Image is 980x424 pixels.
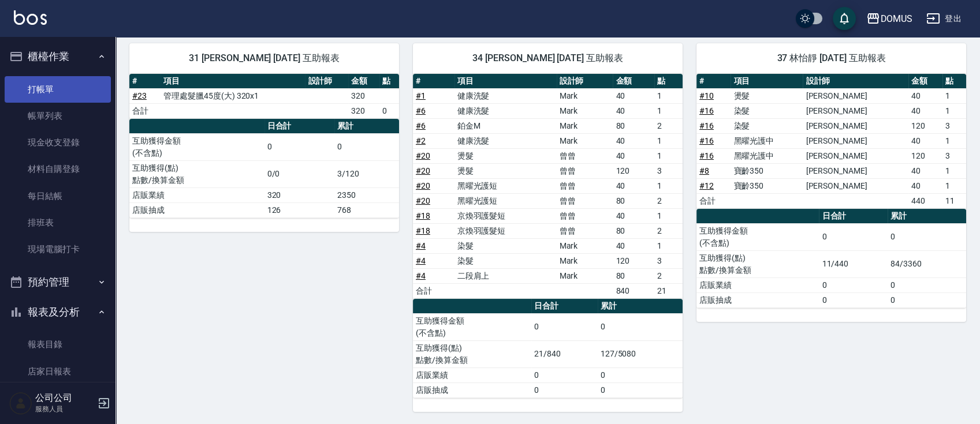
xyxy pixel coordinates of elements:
td: 120 [908,118,942,133]
td: 0 [531,382,598,397]
button: 報表及分析 [5,297,111,327]
td: Mark [557,118,613,133]
td: 0 [531,313,598,340]
td: 3/120 [334,160,399,187]
td: 80 [613,193,654,208]
td: 0 [598,313,683,340]
td: 互助獲得(點) 點數/換算金額 [696,250,819,277]
td: 840 [613,283,654,298]
th: 累計 [888,209,966,224]
td: 127/5080 [598,340,683,367]
td: 互助獲得(點) 點數/換算金額 [129,160,264,187]
td: 0 [531,367,598,382]
td: 寶齡350 [731,178,803,193]
p: 服務人員 [35,404,94,414]
a: #6 [416,121,426,130]
td: 84/3360 [888,250,966,277]
td: 3 [654,163,683,178]
td: 80 [613,223,654,238]
th: 日合計 [819,209,888,224]
td: [PERSON_NAME] [803,163,908,178]
td: 1 [654,178,683,193]
th: # [696,74,731,89]
td: Mark [557,88,613,103]
td: 健康洗髮 [454,133,557,148]
td: 互助獲得金額 (不含點) [696,223,819,250]
td: 0 [888,277,966,292]
td: Mark [557,238,613,253]
td: Mark [557,253,613,268]
td: 管理處髮臘45度(大) 320x1 [161,88,305,103]
td: 合計 [413,283,454,298]
td: 曾曾 [557,223,613,238]
a: #4 [416,241,426,250]
td: 寶齡350 [731,163,803,178]
th: 金額 [908,74,942,89]
td: 0 [598,367,683,382]
td: 曾曾 [557,163,613,178]
td: 1 [942,88,966,103]
td: 1 [654,238,683,253]
td: 曾曾 [557,148,613,163]
table: a dense table [129,119,399,218]
td: 320 [348,103,379,118]
a: 排班表 [5,209,111,236]
td: 2 [654,118,683,133]
td: 1 [654,103,683,118]
a: #20 [416,151,430,160]
td: 120 [613,163,654,178]
td: 二段肩上 [454,268,557,283]
td: 0 [379,103,399,118]
td: 合計 [129,103,161,118]
td: 0 [819,223,888,250]
td: 曾曾 [557,178,613,193]
td: [PERSON_NAME] [803,178,908,193]
th: 累計 [598,299,683,314]
a: #20 [416,166,430,175]
table: a dense table [413,299,683,398]
td: 曾曾 [557,208,613,223]
td: 燙髮 [454,163,557,178]
td: 店販業績 [129,187,264,202]
a: #20 [416,181,430,190]
td: 0 [334,133,399,160]
td: 染髮 [454,238,557,253]
td: 染髮 [731,118,803,133]
td: [PERSON_NAME] [803,103,908,118]
th: 項目 [731,74,803,89]
td: 40 [613,208,654,223]
td: 鉑金M [454,118,557,133]
td: 440 [908,193,942,208]
td: 21 [654,283,683,298]
span: 34 [PERSON_NAME] [DATE] 互助報表 [427,52,669,64]
td: 2 [654,223,683,238]
td: 0 [264,133,335,160]
td: 40 [908,178,942,193]
td: 1 [654,88,683,103]
td: 2 [654,268,683,283]
th: 日合計 [264,119,335,134]
td: 40 [613,88,654,103]
a: #16 [699,151,714,160]
div: DOMUS [880,12,912,26]
td: 燙髮 [454,148,557,163]
td: 染髮 [454,253,557,268]
td: 0/0 [264,160,335,187]
td: 2 [654,193,683,208]
td: 健康洗髮 [454,103,557,118]
th: 設計師 [305,74,348,89]
td: 京煥羽護髮短 [454,208,557,223]
td: 40 [613,133,654,148]
td: [PERSON_NAME] [803,148,908,163]
td: 126 [264,202,335,217]
a: #23 [132,91,147,100]
th: # [129,74,161,89]
table: a dense table [413,74,683,299]
td: 黑曜光護中 [731,133,803,148]
table: a dense table [696,209,966,308]
td: [PERSON_NAME] [803,88,908,103]
th: 累計 [334,119,399,134]
td: 0 [819,292,888,307]
a: #6 [416,106,426,115]
td: 11/440 [819,250,888,277]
